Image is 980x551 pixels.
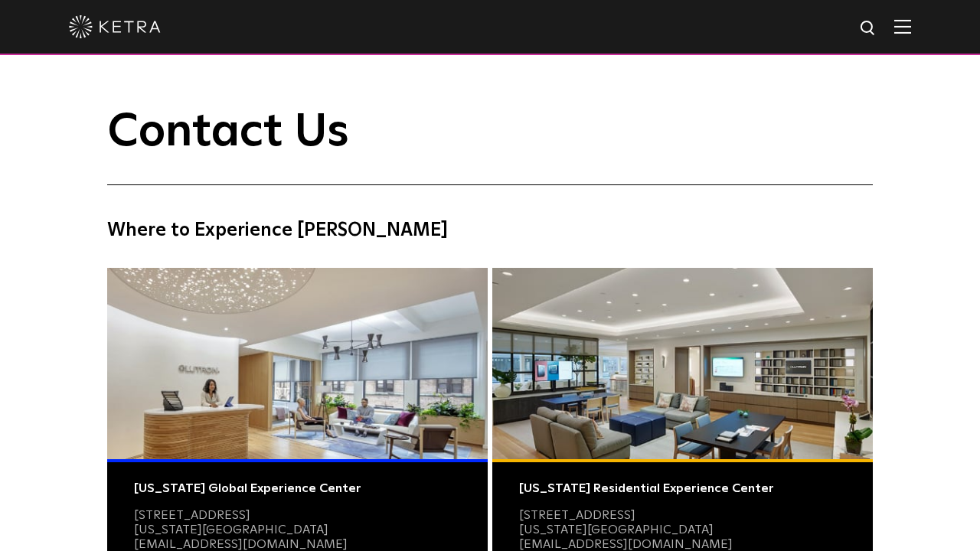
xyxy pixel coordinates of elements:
[134,509,250,521] a: [STREET_ADDRESS]
[492,268,873,459] img: Residential Photo@2x
[134,481,461,496] div: [US_STATE] Global Experience Center
[134,523,328,536] a: [US_STATE][GEOGRAPHIC_DATA]
[107,216,873,245] h4: Where to Experience [PERSON_NAME]
[134,538,348,550] a: [EMAIL_ADDRESS][DOMAIN_NAME]
[519,538,733,550] a: [EMAIL_ADDRESS][DOMAIN_NAME]
[519,481,846,496] div: [US_STATE] Residential Experience Center
[519,523,714,536] a: [US_STATE][GEOGRAPHIC_DATA]
[107,107,873,185] h1: Contact Us
[894,19,911,34] img: Hamburger%20Nav.svg
[519,509,635,521] a: [STREET_ADDRESS]
[69,15,161,38] img: ketra-logo-2019-white
[107,268,488,459] img: Commercial Photo@2x
[859,19,878,38] img: search icon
